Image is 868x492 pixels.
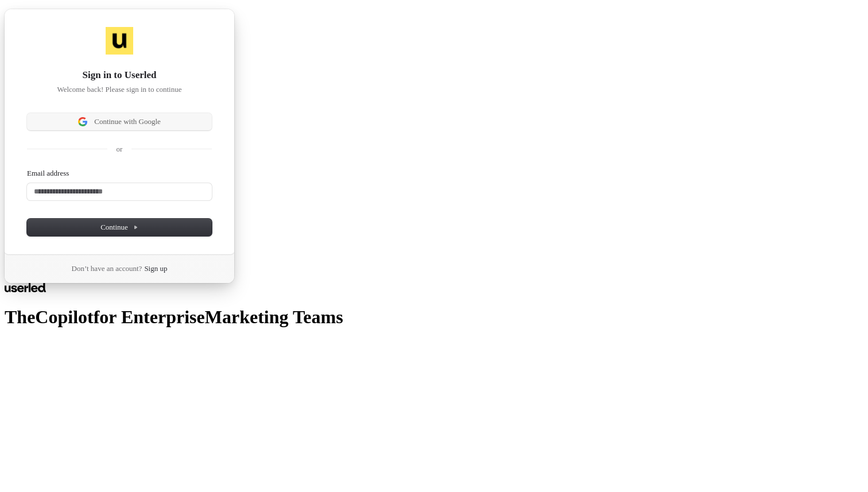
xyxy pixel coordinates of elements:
[78,117,87,126] img: Sign in with Google
[27,168,69,179] label: Email address
[27,113,212,130] button: Sign in with GoogleContinue with Google
[106,27,133,55] img: Userled
[5,307,863,328] h1: The for Enterprise Teams
[117,144,123,154] p: or
[27,219,212,236] button: Continue
[100,222,138,233] span: Continue
[144,264,167,274] a: Sign up
[72,264,142,274] span: Don’t have an account?
[205,307,289,327] span: Marketing
[94,117,161,127] span: Continue with Google
[27,68,212,82] h1: Sign in to Userled
[35,307,93,327] span: Copilot
[27,84,212,95] p: Welcome back! Please sign in to continue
